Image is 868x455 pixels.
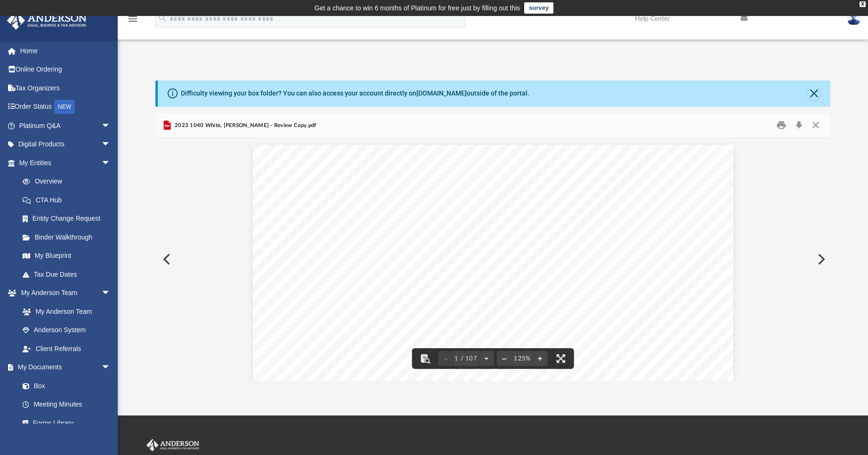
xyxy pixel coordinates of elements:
a: Box [13,376,115,395]
span: LAW [371,213,387,220]
button: Previous File [155,246,176,272]
span: COPY [536,274,668,427]
span: DRIVE [387,222,415,230]
a: CTA Hub [13,191,125,209]
span: 1 / 107 [453,356,479,362]
span: arrow_drop_down [101,135,120,154]
button: 1 / 107 [453,348,479,369]
a: menu [127,18,138,24]
a: My Anderson Team [13,302,115,321]
a: My Anderson Teamarrow_drop_down [7,284,120,303]
span: 2023 1040 White, [PERSON_NAME] - Review Copy.pdf [173,121,316,130]
a: Binder Walkthrough [13,228,125,247]
span: arrow_drop_down [101,284,120,303]
a: Overview [13,172,125,191]
button: Enter fullscreen [551,348,571,369]
a: Tax Due Dates [13,265,125,284]
span: 3225 [321,222,343,230]
button: Download [790,118,807,133]
div: close [860,1,866,7]
a: My Blueprint [13,247,120,265]
a: Anderson System [13,321,120,340]
a: Forms Library [13,414,115,432]
img: Anderson Advisors Platinum Portal [4,11,89,30]
a: Meeting Minutes [13,395,120,414]
span: NV [381,231,393,239]
span: PLLC [432,213,454,220]
i: search [157,13,168,23]
div: Get a chance to win 6 months of Platinum for free just by filling out this [315,2,520,14]
button: Next File [810,246,831,272]
div: Preview [155,113,831,381]
a: Order StatusNEW [7,97,125,117]
button: Toggle findbar [414,348,435,369]
img: Anderson Advisors Platinum Portal [145,439,201,451]
button: Close [807,118,824,133]
span: arrow_drop_down [101,153,120,173]
a: Online Ordering [7,60,125,79]
a: My Documentsarrow_drop_down [7,358,120,377]
button: Zoom in [533,348,548,369]
img: User Pic [847,12,861,25]
span: arrow_drop_down [101,358,120,377]
a: My Entitiesarrow_drop_down [7,153,125,172]
a: Platinum Q&Aarrow_drop_down [7,116,125,135]
div: Difficulty viewing your box folder? You can also access your account directly on outside of the p... [181,88,529,98]
span: arrow_drop_down [101,116,120,136]
a: [DOMAIN_NAME] [416,89,467,97]
button: Print [772,118,791,133]
span: LAS [321,231,337,239]
a: Entity Change Request [13,209,125,228]
a: Home [7,41,125,60]
span: [PERSON_NAME] [349,222,413,230]
span: [PERSON_NAME] [321,213,385,220]
span: GROUP, [393,213,426,220]
div: NEW [54,100,75,114]
a: Digital Productsarrow_drop_down [7,135,125,154]
a: survey [524,2,553,14]
button: Zoom out [497,348,512,369]
div: Document Viewer [155,138,831,381]
span: VEGAS, [343,231,376,239]
button: Next page [479,348,494,369]
a: Client Referrals [13,339,120,358]
button: Close [807,87,820,100]
i: menu [127,13,138,24]
div: Current zoom level [512,356,533,362]
span: 89121 [404,231,432,239]
div: File preview [155,138,831,381]
a: Tax Organizers [7,79,125,97]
